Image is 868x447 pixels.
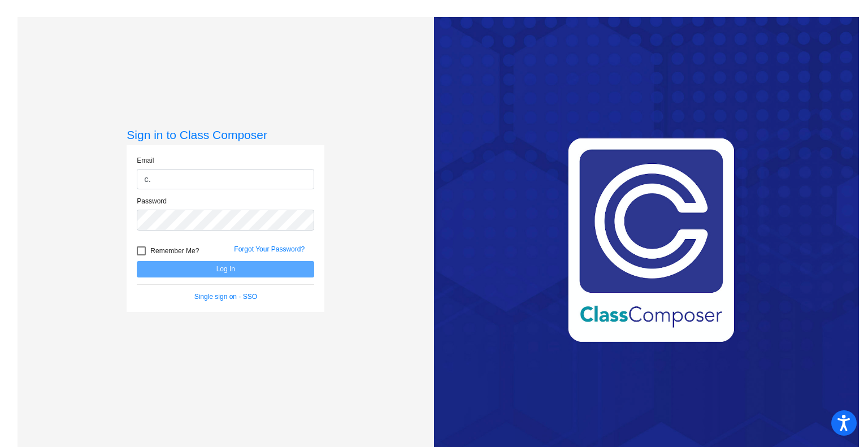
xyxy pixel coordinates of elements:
label: Password [137,196,167,206]
label: Email [137,155,154,166]
a: Single sign on - SSO [194,293,257,301]
button: Log In [137,261,314,277]
a: Forgot Your Password? [234,245,305,253]
h3: Sign in to Class Composer [127,128,324,142]
span: Remember Me? [150,244,199,258]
